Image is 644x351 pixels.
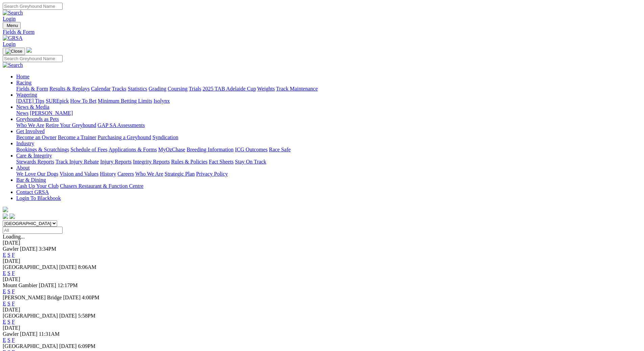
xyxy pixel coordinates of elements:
[20,246,38,252] span: [DATE]
[3,35,23,41] img: GRSA
[16,128,45,134] a: Get Involved
[3,307,641,313] div: [DATE]
[16,122,641,128] div: Greyhounds as Pets
[3,227,63,234] input: Select date
[16,171,641,177] div: About
[12,319,15,325] a: F
[26,47,32,53] img: logo-grsa-white.png
[39,331,60,337] span: 11:31AM
[3,331,19,337] span: Gawler
[16,189,49,195] a: Contact GRSA
[3,3,63,10] input: Search
[3,313,58,319] span: [GEOGRAPHIC_DATA]
[7,289,10,294] a: S
[98,134,151,140] a: Purchasing a Greyhound
[235,159,266,165] a: Stay On Track
[3,10,23,16] img: Search
[153,98,170,104] a: Isolynx
[3,240,641,246] div: [DATE]
[209,159,234,165] a: Fact Sheets
[149,86,166,92] a: Grading
[16,171,58,177] a: We Love Our Dogs
[12,270,15,276] a: F
[82,295,99,300] span: 4:00PM
[98,122,145,128] a: GAP SA Assessments
[109,147,157,152] a: Applications & Forms
[117,171,134,177] a: Careers
[3,325,641,331] div: [DATE]
[202,86,256,92] a: 2025 TAB Adelaide Cup
[3,55,63,62] input: Search
[12,337,15,343] a: F
[16,177,46,183] a: Bar & Dining
[16,86,641,92] div: Racing
[59,343,77,349] span: [DATE]
[58,134,96,140] a: Become a Trainer
[59,171,98,177] a: Vision and Values
[168,86,188,92] a: Coursing
[3,295,62,300] span: [PERSON_NAME] Bridge
[3,207,8,212] img: logo-grsa-white.png
[7,319,10,325] a: S
[78,264,96,270] span: 8:06AM
[60,183,143,189] a: Chasers Restaurant & Function Centre
[63,295,81,300] span: [DATE]
[16,147,641,153] div: Industry
[128,86,147,92] a: Statistics
[269,147,290,152] a: Race Safe
[3,252,6,258] a: E
[3,282,38,288] span: Mount Gambier
[3,270,6,276] a: E
[16,80,31,85] a: Racing
[78,343,96,349] span: 6:09PM
[16,159,641,165] div: Care & Integrity
[16,98,44,104] a: [DATE] Tips
[39,246,56,252] span: 3:34PM
[3,319,6,325] a: E
[3,62,23,68] img: Search
[9,214,15,219] img: twitter.svg
[16,116,59,122] a: Greyhounds as Pets
[16,110,28,116] a: News
[3,264,58,270] span: [GEOGRAPHIC_DATA]
[3,214,8,219] img: facebook.svg
[189,86,201,92] a: Trials
[158,147,185,152] a: MyOzChase
[196,171,228,177] a: Privacy Policy
[133,159,170,165] a: Integrity Reports
[3,29,641,35] a: Fields & Form
[70,98,97,104] a: How To Bet
[59,264,77,270] span: [DATE]
[7,337,10,343] a: S
[12,252,15,258] a: F
[98,98,152,104] a: Minimum Betting Limits
[112,86,126,92] a: Tracks
[16,74,29,79] a: Home
[16,98,641,104] div: Wagering
[3,289,6,294] a: E
[3,258,641,264] div: [DATE]
[16,104,49,110] a: News & Media
[16,183,641,189] div: Bar & Dining
[39,282,56,288] span: [DATE]
[12,289,15,294] a: F
[7,301,10,306] a: S
[78,313,96,319] span: 5:58PM
[16,92,37,98] a: Wagering
[30,110,73,116] a: [PERSON_NAME]
[12,301,15,306] a: F
[5,49,22,54] img: Close
[3,16,16,22] a: Login
[49,86,90,92] a: Results & Replays
[20,331,38,337] span: [DATE]
[135,171,163,177] a: Who We Are
[16,134,56,140] a: Become an Owner
[55,159,99,165] a: Track Injury Rebate
[171,159,208,165] a: Rules & Policies
[165,171,195,177] a: Strategic Plan
[16,195,61,201] a: Login To Blackbook
[235,147,267,152] a: ICG Outcomes
[257,86,275,92] a: Weights
[46,98,69,104] a: SUREpick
